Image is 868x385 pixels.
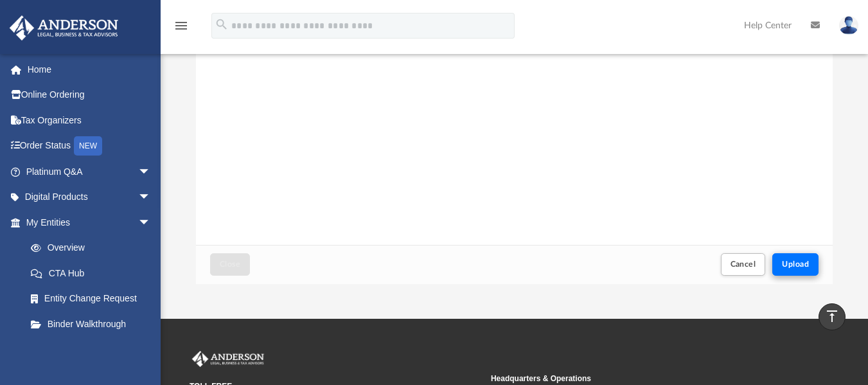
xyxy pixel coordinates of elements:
img: Anderson Advisors Platinum Portal [190,351,267,368]
a: Digital Productsarrow_drop_down [9,184,170,210]
span: arrow_drop_down [138,184,164,211]
a: Entity Change Request [18,286,170,312]
span: Upload [782,260,809,268]
a: Order StatusNEW [9,133,170,159]
button: Upload [772,253,819,276]
a: Binder Walkthrough [18,311,170,337]
a: Home [9,57,170,82]
a: Tax Organizers [9,107,170,133]
span: arrow_drop_down [138,159,164,185]
a: menu [173,24,189,33]
a: Overview [18,235,170,261]
i: menu [173,18,189,33]
a: CTA Hub [18,260,170,286]
div: NEW [74,136,102,156]
a: Platinum Q&Aarrow_drop_down [9,159,170,184]
small: Headquarters & Operations [491,373,783,384]
img: User Pic [839,16,858,35]
a: vertical_align_top [819,303,846,330]
a: Online Ordering [9,82,170,108]
span: Cancel [731,260,756,268]
span: Close [220,260,240,268]
a: My Entitiesarrow_drop_down [9,210,170,235]
i: vertical_align_top [824,309,840,324]
span: arrow_drop_down [138,210,164,236]
button: Close [210,253,250,276]
a: My Blueprint [18,337,164,363]
i: search [215,17,229,31]
img: Anderson Advisors Platinum Portal [6,15,122,40]
button: Cancel [721,253,766,276]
